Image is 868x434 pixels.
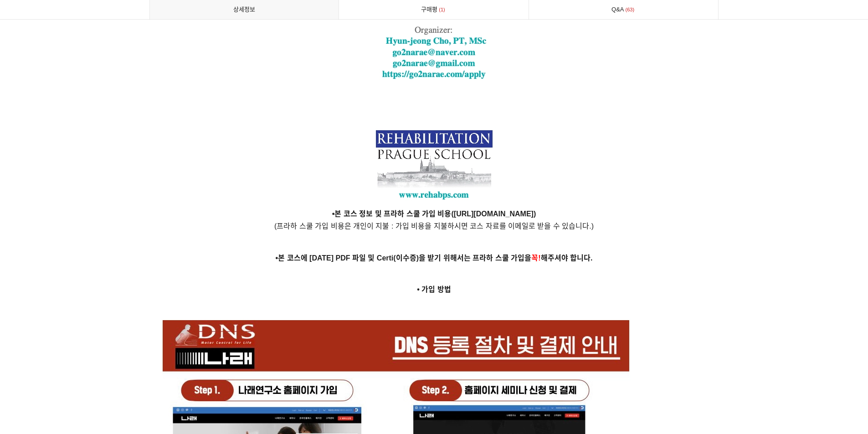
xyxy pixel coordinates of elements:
span: 1 [437,5,447,15]
span: (프라하 스쿨 가입 비용은 개인이 지불 : 가입 비용을 지불하시면 코스 자료를 이메일로 받을 수 있습니다.) [274,222,594,230]
a: [URL][DOMAIN_NAME] [454,211,534,218]
strong: ) [534,210,536,218]
span: 꼭! [531,254,540,262]
strong: [URL][DOMAIN_NAME] [454,210,534,218]
strong: •본 코스 정보 및 프라하 스쿨 가입 비용( [332,210,454,218]
span: 63 [624,5,636,15]
strong: •본 코스에 [DATE] PDF 파일 및 Certi(이수증)을 받기 위해서는 프라하 스쿨 가입을 해주셔야 합니다. [276,254,593,262]
strong: • 가입 방법 [417,286,451,293]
